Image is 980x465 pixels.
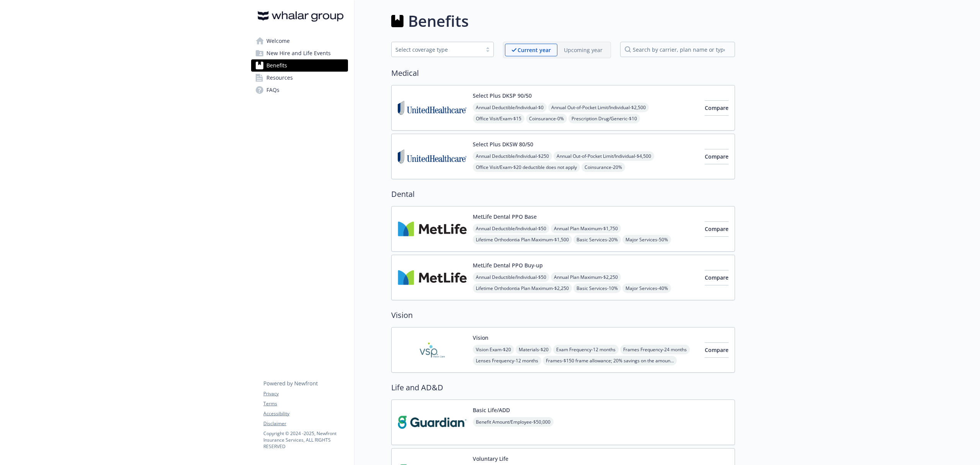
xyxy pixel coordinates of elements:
[473,92,532,100] button: Select Plus DKSP 90/50
[573,235,621,244] span: Basic Services - 20%
[398,92,467,124] img: United Healthcare Insurance Company carrier logo
[263,410,348,417] a: Accessibility
[473,283,572,293] span: Lifetime Orthodontia Plan Maximum - $2,250
[398,140,467,173] img: United Healthcare Insurance Company carrier logo
[251,84,348,96] a: FAQs
[705,225,728,232] span: Compare
[516,345,552,354] span: Materials - $20
[551,224,621,233] span: Annual Plan Maximum - $1,750
[620,42,735,57] input: search by carrier, plan name or type
[266,72,293,84] span: Resources
[548,103,649,112] span: Annual Out-of-Pocket Limit/Individual - $2,500
[251,59,348,72] a: Benefits
[473,455,508,463] button: Voluntary Life
[391,188,735,200] h2: Dental
[473,114,524,123] span: Office Visit/Exam - $15
[573,283,621,293] span: Basic Services - 10%
[705,104,728,111] span: Compare
[473,213,537,221] button: MetLife Dental PPO Base
[622,283,671,293] span: Major Services - 40%
[705,149,728,164] button: Compare
[391,309,735,321] h2: Vision
[473,345,514,354] span: Vision Exam - $20
[263,430,348,450] p: Copyright © 2024 - 2025 , Newfront Insurance Services, ALL RIGHTS RESERVED
[705,221,728,237] button: Compare
[251,72,348,84] a: Resources
[251,47,348,59] a: New Hire and Life Events
[473,261,543,269] button: MetLife Dental PPO Buy-up
[705,270,728,285] button: Compare
[473,334,488,342] button: Vision
[473,140,533,148] button: Select Plus DKSW 80/50
[266,47,331,59] span: New Hire and Life Events
[391,67,735,79] h2: Medical
[473,151,552,161] span: Annual Deductible/Individual - $250
[705,100,728,116] button: Compare
[251,35,348,47] a: Welcome
[554,151,654,161] span: Annual Out-of-Pocket Limit/Individual - $4,500
[395,46,478,54] div: Select coverage type
[705,342,728,358] button: Compare
[398,213,467,245] img: Metlife Inc carrier logo
[518,46,551,54] p: Current year
[473,356,541,365] span: Lenses Frequency - 12 months
[263,390,348,397] a: Privacy
[543,356,677,365] span: Frames - $150 frame allowance; 20% savings on the amount over your allowance; $150 Walmart/Sam's ...
[551,272,621,282] span: Annual Plan Maximum - $2,250
[473,162,580,172] span: Office Visit/Exam - $20 deductible does not apply
[581,162,625,172] span: Coinsurance - 20%
[568,114,640,123] span: Prescription Drug/Generic - $10
[398,334,467,366] img: Vision Service Plan carrier logo
[705,346,728,354] span: Compare
[526,114,567,123] span: Coinsurance - 0%
[564,46,603,54] p: Upcoming year
[473,417,554,427] span: Benefit Amount/Employee - $50,000
[473,272,549,282] span: Annual Deductible/Individual - $50
[620,345,690,354] span: Frames Frequency - 24 months
[473,103,547,112] span: Annual Deductible/Individual - $0
[473,224,549,233] span: Annual Deductible/Individual - $50
[398,261,467,294] img: Metlife Inc carrier logo
[705,274,728,281] span: Compare
[266,35,290,47] span: Welcome
[266,84,279,96] span: FAQs
[473,235,572,244] span: Lifetime Orthodontia Plan Maximum - $1,500
[391,382,735,393] h2: Life and AD&D
[266,59,287,72] span: Benefits
[473,406,510,414] button: Basic Life/ADD
[263,400,348,407] a: Terms
[263,420,348,427] a: Disclaimer
[622,235,671,244] span: Major Services - 50%
[705,153,728,160] span: Compare
[553,345,619,354] span: Exam Frequency - 12 months
[398,406,467,439] img: Guardian carrier logo
[408,10,469,33] h1: Benefits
